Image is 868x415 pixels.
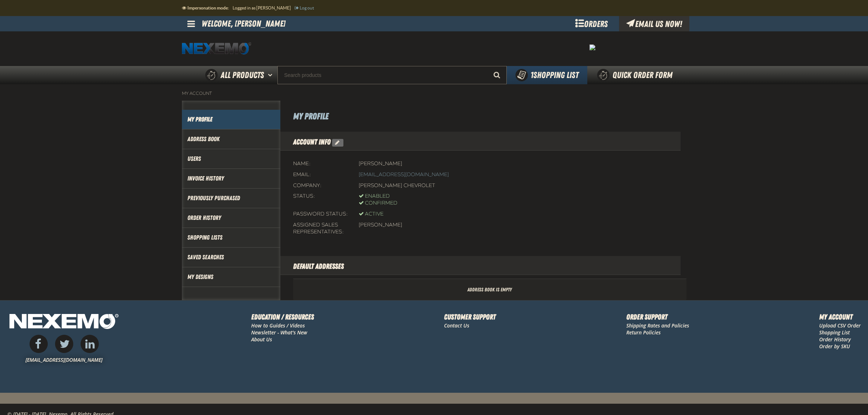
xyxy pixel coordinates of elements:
[359,200,397,207] div: Confirmed
[187,115,275,124] a: My Profile
[187,194,275,202] a: Previously Purchased
[187,155,275,163] a: Users
[359,222,402,229] li: [PERSON_NAME]
[182,1,233,15] li: Impersonation mode:
[233,1,295,15] li: Logged in as [PERSON_NAME]
[221,69,264,82] span: All Products
[293,111,328,121] span: My Profile
[444,322,469,329] a: Contact Us
[251,311,314,322] h2: Education / Resources
[182,42,251,55] a: Home
[507,66,587,84] button: You have 1 Shopping List. Open to view details
[187,253,275,261] a: Saved Searches
[293,211,348,218] div: Password status
[187,273,275,281] a: My Designs
[530,70,579,80] span: Shopping List
[26,356,102,363] a: [EMAIL_ADDRESS][DOMAIN_NAME]
[293,279,686,300] div: Address book is empty
[182,90,686,96] nav: Breadcrumbs
[530,70,533,80] strong: 1
[293,171,348,178] div: Email
[359,211,384,218] div: Active
[819,343,850,350] a: Order by SKU
[359,171,449,178] bdo: [EMAIL_ADDRESS][DOMAIN_NAME]
[187,214,275,222] a: Order History
[251,336,272,343] a: About Us
[293,262,344,271] span: Default Addresses
[489,66,507,84] button: Start Searching
[182,42,251,55] img: Nexemo logo
[819,336,851,343] a: Order History
[182,90,212,96] a: My Account
[293,137,331,146] span: Account Info
[359,160,402,167] div: [PERSON_NAME]
[187,233,275,242] a: Shopping Lists
[7,311,121,333] img: Nexemo Logo
[444,311,496,322] h2: Customer Support
[819,322,861,329] a: Upload CSV Order
[187,135,275,143] a: Address Book
[293,182,348,189] div: Company
[619,16,689,31] div: Email Us Now!
[564,16,619,31] div: Orders
[359,193,397,200] div: Enabled
[202,16,285,31] li: Welcome, [PERSON_NAME]
[589,44,595,50] img: 8c87bc8bf9104322ccb3e1420f302a94.jpeg
[293,193,348,207] div: Status
[359,182,435,189] div: [PERSON_NAME] Chevrolet
[187,174,275,183] a: Invoice History
[819,311,861,322] h2: My Account
[251,322,305,329] a: How to Guides / Videos
[295,5,314,10] a: Log out
[293,222,348,236] div: Assigned Sales Representatives
[251,329,307,336] a: Newsletter - What's New
[626,311,689,322] h2: Order Support
[332,139,343,147] button: Action Edit Account Information
[265,66,277,84] button: Open All Products pages
[819,329,850,336] a: Shopping List
[293,160,348,167] div: Name
[626,329,661,336] a: Return Policies
[587,66,686,84] a: Quick Order Form
[277,66,507,84] input: Search
[359,171,449,178] a: Opens a default email client to write an email to kcook@vtaig.com
[626,322,689,329] a: Shipping Rates and Policies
